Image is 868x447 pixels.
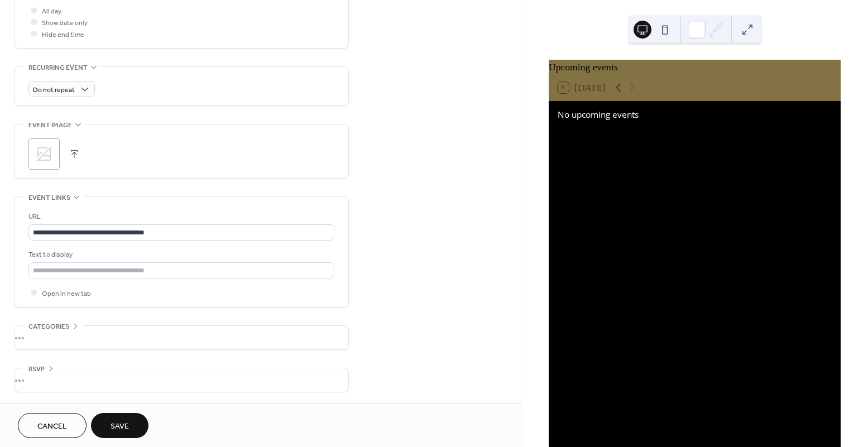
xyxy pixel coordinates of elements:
span: Recurring event [28,62,88,74]
span: RSVP [28,363,45,375]
div: Upcoming events [549,60,841,74]
div: URL [28,211,332,223]
div: ••• [15,368,348,392]
span: Show date only [42,17,88,29]
span: Categories [28,321,69,333]
button: Cancel [18,413,87,438]
span: Do not repeat [33,84,75,97]
span: Hide end time [42,29,84,41]
span: Event links [28,192,70,204]
div: ; [28,138,60,170]
div: No upcoming events [558,108,832,121]
span: Cancel [37,421,67,432]
span: Event image [28,119,72,131]
div: ••• [15,326,348,349]
span: Open in new tab [42,288,91,300]
button: Save [91,413,148,438]
span: All day [42,6,61,17]
span: Save [111,421,129,432]
div: Text to display [28,249,332,261]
